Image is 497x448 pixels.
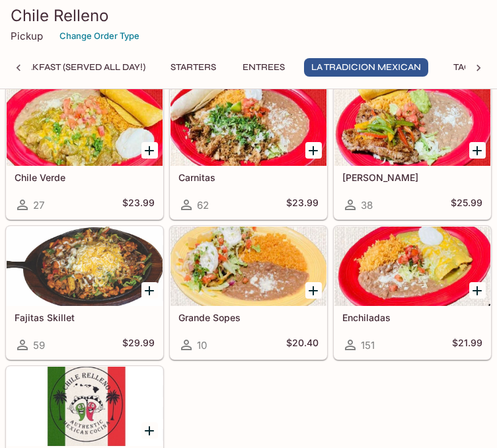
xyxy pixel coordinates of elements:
[33,339,45,352] span: 59
[305,142,322,159] button: Add Carnitas
[334,86,491,219] a: [PERSON_NAME]38$25.99
[141,282,158,299] button: Add Fajitas Skillet
[122,197,155,213] h5: $23.99
[334,87,490,166] div: Carne Asada
[469,282,486,299] button: Add Enchiladas
[334,226,491,359] a: Enchiladas151$21.99
[342,312,482,323] h5: Enchiladas
[286,337,319,353] h5: $20.40
[197,339,207,352] span: 10
[286,197,319,213] h5: $23.99
[451,197,482,213] h5: $25.99
[452,337,482,353] h5: $21.99
[15,312,155,323] h5: Fajitas Skillet
[171,227,326,306] div: Grande Sopes
[234,58,293,77] button: Entrees
[305,282,322,299] button: Add Grande Sopes
[170,86,327,219] a: Carnitas62$23.99
[163,58,223,77] button: Starters
[11,5,486,26] h3: Chile Relleno
[6,226,163,359] a: Fajitas Skillet59$29.99
[361,199,373,211] span: 38
[178,172,319,183] h5: Carnitas
[334,227,490,306] div: Enchiladas
[7,227,163,306] div: Fajitas Skillet
[7,367,163,446] div: Quesadillas
[141,422,158,439] button: Add Quesadillas
[6,86,163,219] a: Chile Verde27$23.99
[7,87,163,166] div: Chile Verde
[54,26,145,46] button: Change Order Type
[1,58,153,77] button: Breakfast (Served ALL DAY!)
[171,87,326,166] div: Carnitas
[197,199,209,211] span: 62
[361,339,375,352] span: 151
[15,172,155,183] h5: Chile Verde
[178,312,319,323] h5: Grande Sopes
[11,30,43,42] p: Pickup
[33,199,44,211] span: 27
[170,226,327,359] a: Grande Sopes10$20.40
[342,172,482,183] h5: [PERSON_NAME]
[122,337,155,353] h5: $29.99
[304,58,428,77] button: La Tradicion Mexican
[469,142,486,159] button: Add Carne Asada
[141,142,158,159] button: Add Chile Verde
